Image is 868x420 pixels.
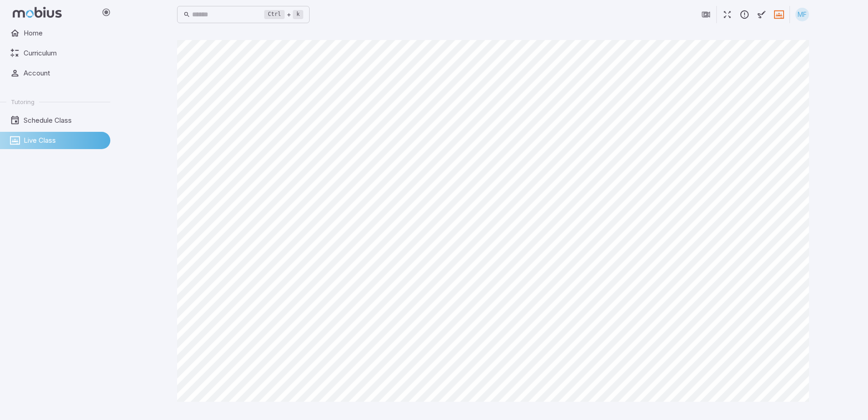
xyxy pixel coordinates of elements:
button: Start Drawing on Questions [753,6,770,23]
kbd: k [293,10,303,19]
button: Report an Issue [736,6,753,23]
span: Home [24,28,104,38]
button: Fullscreen Game [719,6,736,23]
button: Join in Zoom Client [697,6,715,23]
span: Tutoring [11,98,35,106]
span: Live Class [24,135,104,145]
div: MF [795,8,809,21]
span: Curriculum [24,48,104,58]
kbd: Ctrl [264,10,285,19]
div: + [264,9,303,20]
span: Account [24,68,104,78]
span: Schedule Class [24,115,104,125]
button: Join Session now! [770,6,788,23]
